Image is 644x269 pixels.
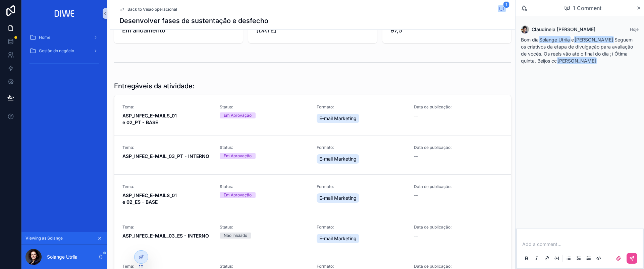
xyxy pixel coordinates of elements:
span: Tema: [122,145,212,150]
a: Tema:ASP_INFEC_E-MAILS_01 e 02_ES - BASEStatus:Em AprovaçãoFormato:E-mail MarketingData de public... [114,174,511,215]
span: Solange Utrila [539,36,571,43]
span: E-mail Marketing [319,235,357,242]
img: App logo [52,8,77,19]
a: Tema:ASP_INFEC_E-MAIL_03_ES - INTERNOStatus:Não IniciadoFormato:E-mail MarketingData de publicaçã... [114,215,511,254]
span: [PERSON_NAME] [557,57,597,64]
strong: ASP_INFEC_E-MAIL_03_ES - INTERNO [122,233,209,239]
span: Formato: [317,264,406,269]
div: scrollable content [21,27,107,78]
a: Back to Visão operacional [119,7,177,12]
a: Home [25,31,103,43]
span: Tema: [122,264,212,269]
span: 97,5 [390,26,503,35]
h1: Desenvolver fases de sustentação e desfecho [119,16,268,25]
span: Back to Visão operacional [127,7,177,12]
span: Status: [220,104,309,110]
a: Gestão do negócio [25,45,103,57]
span: E-mail Marketing [319,195,357,201]
div: Em Aprovação [224,192,252,198]
span: Home [39,35,50,40]
div: Em Aprovação [224,153,252,159]
span: Data de publicação: [414,184,503,189]
strong: ASP_INFEC_E-MAILS_01 e 02_ES - BASE [122,192,178,205]
span: Status: [220,184,309,189]
span: Viewing as Solange [25,236,63,241]
span: E-mail Marketing [319,115,357,122]
span: E-mail Marketing [319,156,357,162]
span: Formato: [317,104,406,110]
span: Gestão do negócio [39,48,74,54]
span: Data de publicação: [414,264,503,269]
p: Solange Utrila [47,254,77,260]
span: Data de publicação: [414,104,503,110]
span: Claudineia [PERSON_NAME] [532,26,595,33]
span: Formato: [317,145,406,150]
span: Formato: [317,225,406,230]
strong: ASP_INFEC_E-MAIL_03_PT - INTERNO [122,153,209,159]
span: 1 Comment [573,4,601,12]
h1: Entregáveis da atividade: [114,81,195,91]
span: -- [414,153,418,160]
span: Em andamento [122,26,165,35]
button: 1 [498,5,506,13]
span: [DATE] [256,26,369,35]
a: Tema:ASP_INFEC_E-MAILS_01 e 02_PT - BASEStatus:Em AprovaçãoFormato:E-mail MarketingData de public... [114,95,511,135]
span: -- [414,112,418,119]
span: Data de publicação: [414,145,503,150]
span: Formato: [317,184,406,189]
span: Status: [220,264,309,269]
span: Status: [220,225,309,230]
strong: ASP_INFEC_E-MAILS_01 e 02_PT - BASE [122,113,178,125]
span: Tema: [122,104,212,110]
span: Status: [220,145,309,150]
span: Hoje [630,27,639,32]
span: -- [414,233,418,239]
span: Tema: [122,184,212,189]
a: Tema:ASP_INFEC_E-MAIL_03_PT - INTERNOStatus:Em AprovaçãoFormato:E-mail MarketingData de publicaçã... [114,135,511,174]
div: Em Aprovação [224,112,252,118]
span: [PERSON_NAME] [574,36,614,43]
span: 1 [503,1,509,8]
span: Data de publicação: [414,225,503,230]
p: Bom dia e Seguem os criativos da etapa de divulgação para avaliação de vocês. Os reels vão até o ... [521,36,639,64]
span: Tema: [122,225,212,230]
span: -- [414,192,418,199]
div: Não Iniciado [224,233,247,239]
